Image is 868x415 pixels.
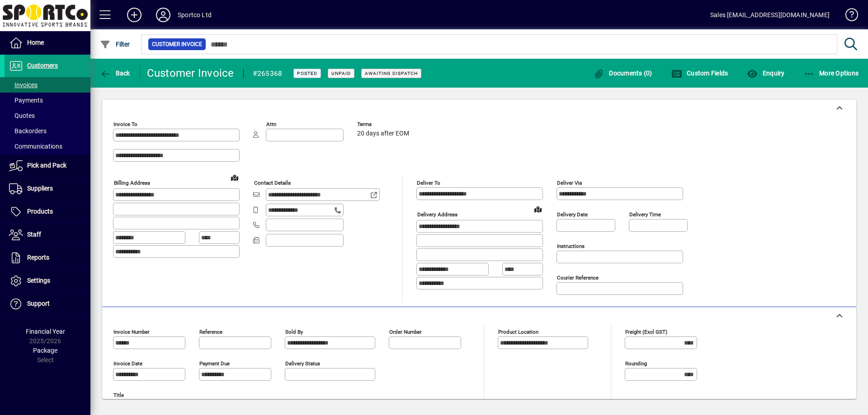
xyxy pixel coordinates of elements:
[152,40,202,49] span: Customer Invoice
[804,70,859,77] span: More Options
[120,7,149,23] button: Add
[27,231,41,238] span: Staff
[27,162,66,169] span: Pick and Pack
[669,65,731,81] button: Custom Fields
[5,93,90,108] a: Payments
[5,108,90,123] a: Quotes
[100,70,130,77] span: Back
[5,123,90,139] a: Backorders
[802,65,861,81] button: More Options
[147,66,234,80] div: Customer Invoice
[113,392,124,398] mat-label: Title
[357,121,411,127] span: Terms
[27,208,53,215] span: Products
[5,293,90,315] a: Support
[557,243,585,249] mat-label: Instructions
[747,70,784,77] span: Enquiry
[285,360,320,367] mat-label: Delivery status
[9,97,43,104] span: Payments
[357,130,409,137] span: 20 days after EOM
[113,121,137,127] mat-label: Invoice To
[745,65,787,81] button: Enquiry
[33,347,57,354] span: Package
[27,254,49,261] span: Reports
[199,360,230,367] mat-label: Payment due
[178,8,212,22] div: Sportco Ltd
[113,329,150,335] mat-label: Invoice number
[389,329,422,335] mat-label: Order number
[266,121,276,127] mat-label: Attn
[5,32,90,54] a: Home
[625,329,667,335] mat-label: Freight (excl GST)
[100,41,130,48] span: Filter
[26,328,65,335] span: Financial Year
[98,65,132,81] button: Back
[557,180,582,186] mat-label: Deliver via
[199,329,222,335] mat-label: Reference
[27,300,50,307] span: Support
[9,112,35,119] span: Quotes
[253,66,283,81] div: #265368
[365,70,418,76] span: Awaiting Dispatch
[531,202,545,216] a: View on map
[839,2,857,31] a: Knowledge Base
[227,170,242,185] a: View on map
[5,201,90,223] a: Products
[297,70,317,76] span: Posted
[5,224,90,246] a: Staff
[27,39,44,46] span: Home
[5,270,90,292] a: Settings
[557,211,588,218] mat-label: Delivery date
[90,65,140,81] app-page-header-button: Back
[9,81,38,89] span: Invoices
[285,329,303,335] mat-label: Sold by
[149,7,178,23] button: Profile
[417,180,440,186] mat-label: Deliver To
[27,185,53,192] span: Suppliers
[671,70,728,77] span: Custom Fields
[625,360,647,367] mat-label: Rounding
[27,62,58,69] span: Customers
[5,139,90,154] a: Communications
[710,8,830,22] div: Sales [EMAIL_ADDRESS][DOMAIN_NAME]
[5,154,90,177] a: Pick and Pack
[629,211,661,218] mat-label: Delivery time
[498,329,538,335] mat-label: Product location
[5,77,90,93] a: Invoices
[591,65,655,81] button: Documents (0)
[27,277,50,284] span: Settings
[331,70,351,76] span: Unpaid
[98,36,132,52] button: Filter
[9,127,47,135] span: Backorders
[9,143,62,150] span: Communications
[113,360,142,367] mat-label: Invoice date
[5,247,90,269] a: Reports
[594,70,652,77] span: Documents (0)
[5,177,90,200] a: Suppliers
[557,275,599,281] mat-label: Courier Reference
